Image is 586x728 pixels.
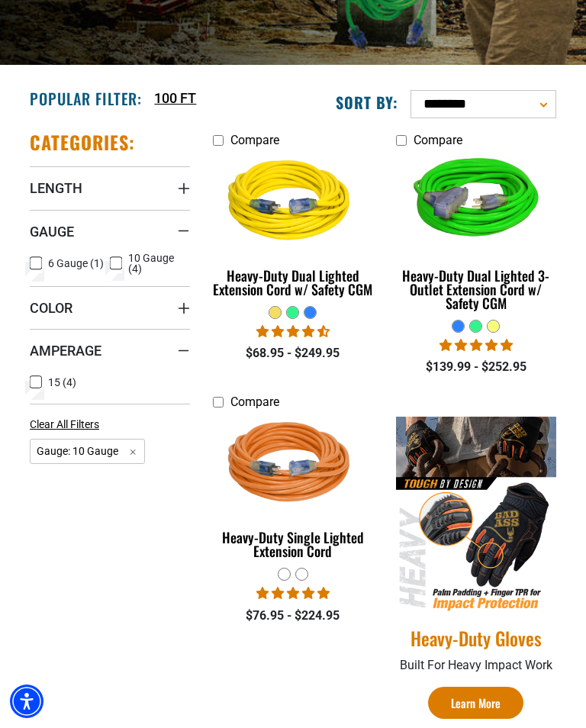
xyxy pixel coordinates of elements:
span: Color [30,299,72,317]
h2: Popular Filter: [30,89,142,108]
h2: Categories: [30,130,135,154]
span: 6 Gauge (1) [48,258,104,269]
span: Compare [414,133,462,147]
span: Compare [230,395,279,409]
span: Gauge [30,223,74,240]
span: 10 Gauge (4) [128,253,184,274]
a: neon green Heavy-Duty Dual Lighted 3-Outlet Extension Cord w/ Safety CGM [396,155,556,319]
div: Heavy-Duty Single Lighted Extension Cord [213,530,373,558]
div: Heavy-Duty Dual Lighted 3-Outlet Extension Cord w/ Safety CGM [396,269,556,310]
a: Clear All Filters [30,417,105,433]
div: Heavy-Duty Dual Lighted Extension Cord w/ Safety CGM [213,269,373,296]
span: 15 (4) [48,377,76,388]
div: $68.95 - $249.95 [213,344,373,362]
span: Amperage [30,342,101,359]
img: neon green [395,130,557,275]
a: Gauge: 10 Gauge [30,443,145,458]
a: 100 FT [154,88,196,108]
a: yellow Heavy-Duty Dual Lighted Extension Cord w/ Safety CGM [213,155,373,305]
img: orange [212,392,374,537]
span: Length [30,179,82,197]
summary: Amperage [30,329,190,372]
div: Accessibility Menu [10,685,43,718]
span: Compare [230,133,279,147]
a: Heavy-Duty Gloves [396,627,556,650]
label: Sort by: [336,92,398,112]
summary: Gauge [30,210,190,253]
summary: Color [30,286,190,329]
summary: Length [30,166,190,209]
div: $76.95 - $224.95 [213,607,373,625]
img: yellow [212,130,374,275]
img: Heavy-Duty Gloves [396,417,556,610]
div: $139.99 - $252.95 [396,358,556,376]
span: 5.00 stars [256,586,330,601]
a: orange Heavy-Duty Single Lighted Extension Cord [213,417,373,567]
span: 4.64 stars [256,324,330,339]
a: Learn More Heavy-Duty Gloves [428,687,523,720]
span: Gauge: 10 Gauge [30,439,145,464]
span: Clear All Filters [30,418,99,430]
p: Built For Heavy Impact Work [396,656,556,675]
span: 4.92 stars [439,338,513,353]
